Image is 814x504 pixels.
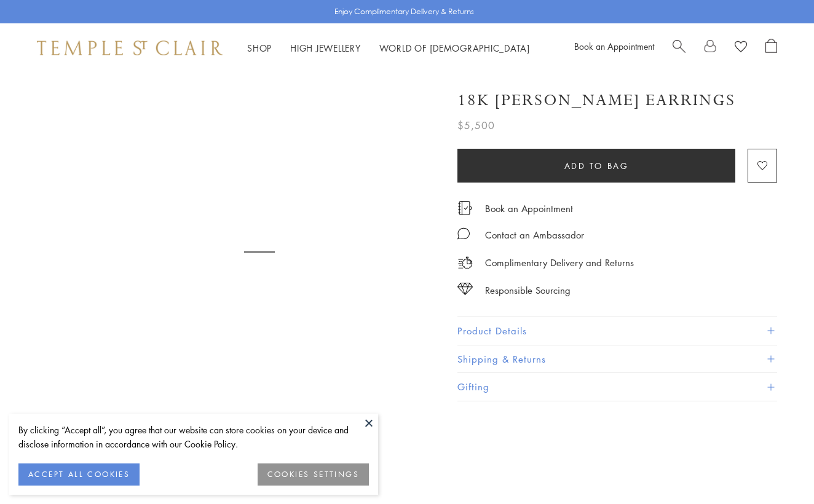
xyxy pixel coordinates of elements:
[457,149,735,183] button: Add to bag
[457,373,777,401] button: Gifting
[258,463,369,486] button: COOKIES SETTINGS
[457,117,495,133] span: $5,500
[457,317,777,345] button: Product Details
[673,39,686,57] a: Search
[457,283,473,295] img: icon_sourcing.svg
[379,42,530,54] a: World of [DEMOGRAPHIC_DATA]World of [DEMOGRAPHIC_DATA]
[247,42,272,54] a: ShopShop
[247,41,530,56] nav: Main navigation
[457,90,735,111] h1: 18K [PERSON_NAME] Earrings
[457,345,777,373] button: Shipping & Returns
[457,201,472,215] img: icon_appointment.svg
[18,423,369,451] div: By clicking “Accept all”, you agree that our website can store cookies on your device and disclos...
[37,41,223,55] img: Temple St. Clair
[290,42,361,54] a: High JewelleryHigh Jewellery
[485,227,584,243] div: Contact an Ambassador
[574,40,654,52] a: Book an Appointment
[18,463,140,486] button: ACCEPT ALL COOKIES
[485,283,571,298] div: Responsible Sourcing
[564,159,629,173] span: Add to bag
[765,39,777,57] a: Open Shopping Bag
[457,227,470,240] img: MessageIcon-01_2.svg
[457,255,473,270] img: icon_delivery.svg
[485,202,573,215] a: Book an Appointment
[485,255,634,270] p: Complimentary Delivery and Returns
[735,39,747,57] a: View Wishlist
[753,446,802,492] iframe: Gorgias live chat messenger
[334,6,474,18] p: Enjoy Complimentary Delivery & Returns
